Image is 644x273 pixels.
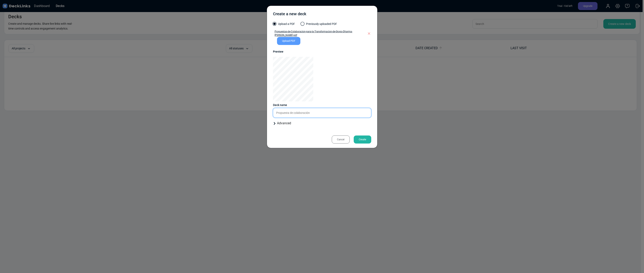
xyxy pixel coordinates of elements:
div: Preview [273,50,371,54]
div: Advanced [273,121,371,126]
div: Create [354,135,371,144]
input: Enter a name [273,108,371,118]
div: Cancel [332,135,350,144]
a: Propuestas-de-Colaboracion-para-la-Transformacion-de-Grupo-Dharma-[PERSON_NAME].pdf [273,30,365,37]
div: Upload PDF [277,37,300,45]
label: Previously uploaded PDF [301,22,337,28]
div: Create a new deck [273,11,306,19]
label: Upload a PDF [273,22,295,28]
div: Deck name [273,103,371,107]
